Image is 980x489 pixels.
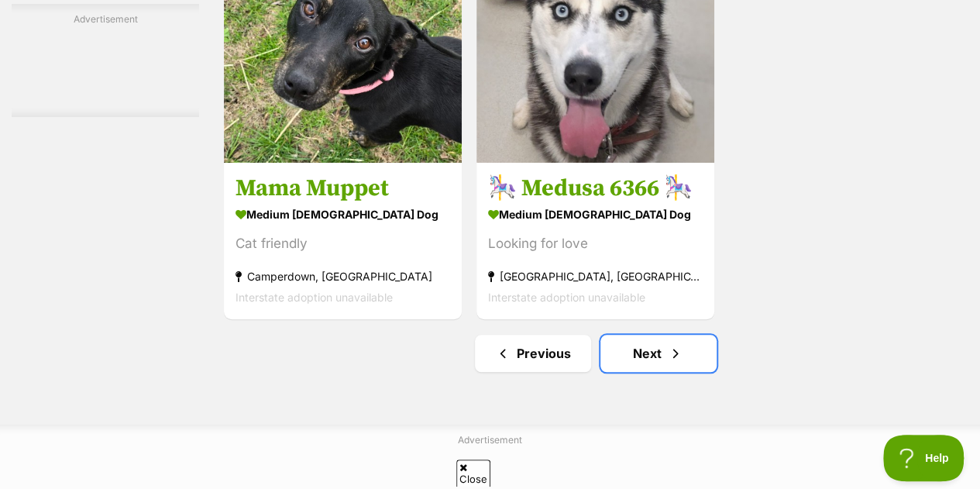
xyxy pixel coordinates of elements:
[456,460,490,487] span: Close
[222,335,968,372] nav: Pagination
[236,174,450,203] h3: Mama Muppet
[883,435,965,481] iframe: Help Scout Beacon - Open
[600,335,717,372] a: Next page
[236,291,393,304] span: Interstate adoption unavailable
[488,203,703,226] strong: medium [DEMOGRAPHIC_DATA] Dog
[475,335,591,372] a: Previous page
[236,266,450,287] strong: Camperdown, [GEOGRAPHIC_DATA]
[236,203,450,226] strong: medium [DEMOGRAPHIC_DATA] Dog
[236,233,450,254] div: Cat friendly
[12,4,199,117] div: Advertisement
[488,174,703,203] h3: 🎠 Medusa 6366 🎠
[476,162,714,319] a: 🎠 Medusa 6366 🎠 medium [DEMOGRAPHIC_DATA] Dog Looking for love [GEOGRAPHIC_DATA], [GEOGRAPHIC_DAT...
[488,291,645,304] span: Interstate adoption unavailable
[488,233,703,254] div: Looking for love
[224,162,462,319] a: Mama Muppet medium [DEMOGRAPHIC_DATA] Dog Cat friendly Camperdown, [GEOGRAPHIC_DATA] Interstate a...
[488,266,703,287] strong: [GEOGRAPHIC_DATA], [GEOGRAPHIC_DATA]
